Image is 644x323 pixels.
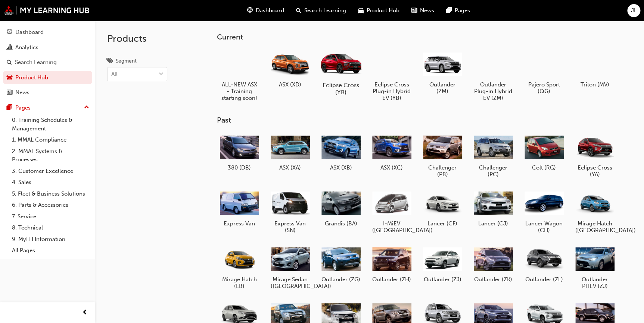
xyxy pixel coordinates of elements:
a: Outlander (ZH) [369,243,414,286]
h5: ASX (XC) [372,164,411,171]
a: Outlander (ZM) [420,47,465,97]
a: news-iconNews [405,3,440,18]
a: Mirage Hatch ([GEOGRAPHIC_DATA]) [572,187,617,237]
a: Lancer (CF) [420,187,465,230]
a: News [3,86,92,99]
a: Eclipse Cross (YA) [572,131,617,181]
span: chart-icon [7,44,12,51]
a: ASX (XC) [369,131,414,174]
a: Lancer Wagon (CH) [522,187,566,237]
a: ALL-NEW ASX - Training starting soon! [217,47,262,104]
h5: ASX (XB) [321,164,361,171]
a: 4. Sales [9,177,92,188]
a: Eclipse Cross Plug-in Hybrid EV (YB) [369,47,414,104]
span: Dashboard [256,6,284,15]
h5: Eclipse Cross (YB) [320,82,361,96]
a: 0. Training Schedules & Management [9,114,92,134]
h5: Outlander (ZG) [321,276,361,283]
a: ASX (XD) [268,47,312,91]
a: All Pages [9,245,92,256]
a: Outlander (ZG) [318,243,363,286]
h5: Outlander (ZK) [474,276,513,283]
div: News [15,88,29,97]
a: 1. MMAL Compliance [9,134,92,146]
div: Segment [116,57,137,65]
div: Dashboard [15,28,44,37]
span: guage-icon [247,6,253,15]
a: Eclipse Cross (YB) [318,47,363,97]
h5: Express Van [220,220,259,227]
button: Pages [3,101,92,115]
a: search-iconSearch Learning [290,3,352,18]
a: Analytics [3,41,92,54]
span: search-icon [7,59,12,66]
a: Dashboard [3,25,92,39]
h5: 380 (DB) [220,164,259,171]
a: Product Hub [3,71,92,85]
a: ASX (XA) [268,131,312,174]
h5: Challenger (PC) [474,164,513,178]
h5: ASX (XD) [271,81,310,88]
a: Mirage Sedan ([GEOGRAPHIC_DATA]) [268,243,312,292]
span: tags-icon [107,58,113,65]
h5: Mirage Sedan ([GEOGRAPHIC_DATA]) [271,276,310,289]
h5: Outlander (ZL) [525,276,564,283]
div: All [111,70,118,79]
span: down-icon [159,70,164,79]
a: Outlander (ZK) [471,243,516,286]
span: Pages [455,6,470,15]
h3: Past [217,116,632,124]
a: 380 (DB) [217,131,262,174]
a: Pajero Sport (QG) [522,47,566,97]
h2: Products [107,33,167,45]
a: Grandis (BA) [318,187,363,230]
span: car-icon [358,6,364,15]
h5: Triton (MV) [575,81,615,88]
span: news-icon [7,89,12,96]
button: JL [627,4,640,17]
a: 9. MyLH Information [9,234,92,245]
h5: Eclipse Cross (YA) [575,164,615,178]
a: Mirage Hatch (LB) [217,243,262,292]
h5: Pajero Sport (QG) [525,81,564,95]
a: Challenger (PC) [471,131,516,181]
a: Outlander PHEV (ZJ) [572,243,617,292]
a: 6. Parts & Accessories [9,199,92,211]
span: Product Hub [367,6,399,15]
h5: Express Van (SN) [271,220,310,234]
h5: Lancer (CJ) [474,220,513,227]
a: Outlander Plug-in Hybrid EV (ZM) [471,47,516,104]
a: Challenger (PB) [420,131,465,181]
h5: Colt (RG) [525,164,564,171]
h5: ALL-NEW ASX - Training starting soon! [220,81,259,101]
h3: Current [217,33,632,41]
a: Outlander (ZL) [522,243,566,286]
a: Search Learning [3,56,92,69]
h5: ASX (XA) [271,164,310,171]
span: guage-icon [7,29,12,36]
h5: Mirage Hatch (LB) [220,276,259,289]
h5: Outlander (ZJ) [423,276,462,283]
a: ASX (XB) [318,131,363,174]
img: mmal [4,6,90,15]
h5: Outlander PHEV (ZJ) [575,276,615,289]
a: I-MiEV ([GEOGRAPHIC_DATA]) [369,187,414,237]
h5: Outlander Plug-in Hybrid EV (ZM) [474,81,513,101]
h5: Outlander (ZH) [372,276,411,283]
a: Express Van [217,187,262,230]
a: 7. Service [9,211,92,222]
span: JL [631,6,637,15]
span: prev-icon [82,308,88,317]
span: Search Learning [304,6,346,15]
h5: Mirage Hatch ([GEOGRAPHIC_DATA]) [575,220,615,234]
a: 2. MMAL Systems & Processes [9,146,92,165]
span: News [420,6,434,15]
a: guage-iconDashboard [241,3,290,18]
a: 8. Technical [9,222,92,234]
h5: Lancer Wagon (CH) [525,220,564,234]
span: news-icon [411,6,417,15]
div: Pages [15,104,31,112]
a: Colt (RG) [522,131,566,174]
h5: Grandis (BA) [321,220,361,227]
